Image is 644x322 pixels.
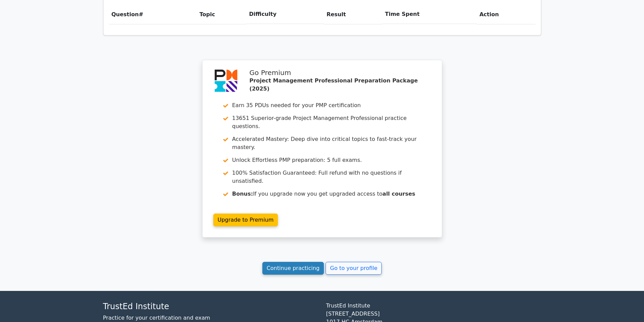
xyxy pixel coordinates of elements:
[197,5,246,24] th: Topic
[109,5,197,24] th: #
[112,11,139,18] span: Question
[477,5,535,24] th: Action
[262,262,324,275] a: Continue practicing
[382,5,477,24] th: Time Spent
[326,262,382,275] a: Go to your profile
[324,5,382,24] th: Result
[246,5,324,24] th: Difficulty
[103,302,318,312] h4: TrustEd Institute
[103,315,210,321] a: Practice for your certification and exam
[213,214,278,226] a: Upgrade to Premium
